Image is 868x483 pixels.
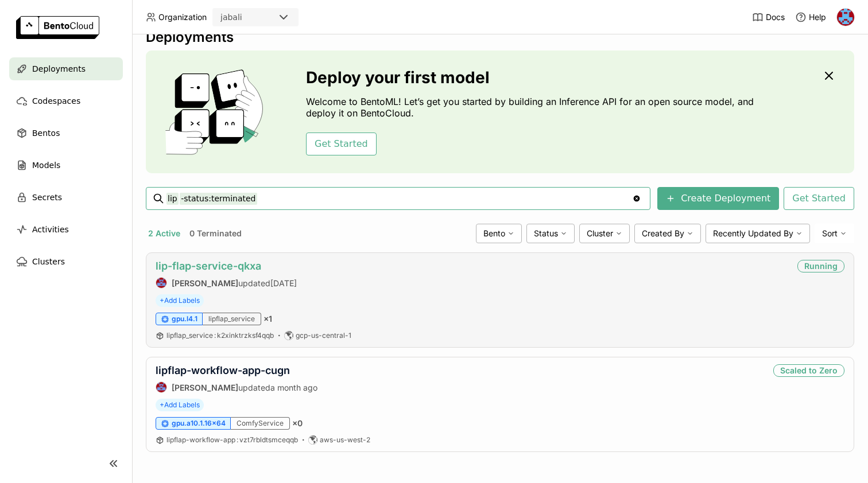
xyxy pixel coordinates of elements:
span: +Add Labels [156,399,204,411]
p: Welcome to BentoML! Let’s get you started by building an Inference API for an open source model, ... [306,96,759,119]
img: Sasha Azad [837,9,854,26]
span: Activities [32,223,69,236]
button: Get Started [306,133,377,155]
button: Create Deployment [657,187,779,210]
span: Created By [642,228,684,239]
div: Status [526,224,575,243]
img: Jhonatan Oliveira [156,382,166,392]
a: Clusters [9,250,123,273]
span: +Add Labels [156,294,204,307]
span: Help [809,12,826,22]
span: aws-us-west-2 [320,435,370,445]
span: × 1 [263,314,272,324]
span: : [214,331,216,340]
span: Models [32,158,60,172]
a: lip-flap-service-qkxa [156,260,261,272]
div: Running [797,260,844,272]
a: lipflap_service:k2xinktrzksf4qqb [166,331,274,340]
a: Deployments [9,57,123,80]
span: Codespaces [32,94,80,108]
span: gpu.l4.1 [172,314,197,324]
strong: [PERSON_NAME] [172,383,238,392]
h3: Deploy your first model [306,68,759,87]
img: logo [16,16,99,39]
strong: [PERSON_NAME] [172,278,238,288]
div: Created By [634,224,701,243]
div: Help [795,11,826,23]
button: Get Started [784,187,854,210]
span: Bento [483,228,505,239]
div: ComfyService [231,417,290,430]
button: 0 Terminated [187,226,244,241]
button: 2 Active [146,226,183,241]
div: lipflap_service [203,313,261,325]
a: Secrets [9,186,123,209]
input: Selected jabali. [243,12,245,24]
span: lipflap_service k2xinktrzksf4qqb [166,331,274,340]
span: Docs [766,12,785,22]
span: Status [534,228,558,239]
span: Bentos [32,126,60,140]
span: Clusters [32,255,65,268]
span: [DATE] [270,278,297,288]
div: updated [156,381,317,393]
input: Search [166,189,632,208]
img: Jhonatan Oliveira [156,278,166,288]
a: Bentos [9,122,123,145]
span: gcp-us-central-1 [296,331,351,340]
div: Cluster [579,224,630,243]
span: Cluster [587,228,613,239]
span: Deployments [32,62,86,76]
div: Bento [476,224,522,243]
span: × 0 [292,418,303,429]
div: Deployments [146,29,854,46]
a: Codespaces [9,89,123,112]
a: lipflap-workflow-app-cugn [156,364,290,376]
svg: Clear value [632,194,641,203]
span: Recently Updated By [713,228,793,239]
span: a month ago [270,383,317,392]
div: jabali [220,11,242,23]
div: Sort [815,224,854,243]
a: lipflap-workflow-app:vzt7rbldtsmceqqb [166,435,298,445]
div: Recently Updated By [706,224,810,243]
span: gpu.a10.1.16x64 [172,419,226,428]
a: Activities [9,218,123,241]
div: Scaled to Zero [773,364,844,377]
img: cover onboarding [155,69,278,155]
span: Secrets [32,190,62,204]
span: Organization [158,12,207,22]
a: Models [9,154,123,177]
div: updated [156,277,297,289]
span: Sort [822,228,838,239]
span: : [237,435,238,444]
a: Docs [752,11,785,23]
span: lipflap-workflow-app vzt7rbldtsmceqqb [166,435,298,444]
